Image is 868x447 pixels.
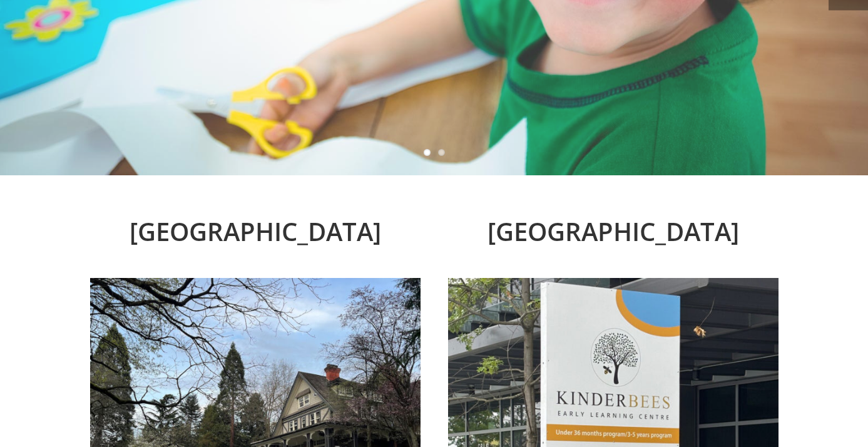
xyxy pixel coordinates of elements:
h2: [GEOGRAPHIC_DATA] [448,213,779,250]
a: Surrey [448,276,779,289]
a: 2 [438,149,445,156]
h2: [GEOGRAPHIC_DATA] [90,213,421,250]
a: 1 [424,149,431,156]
